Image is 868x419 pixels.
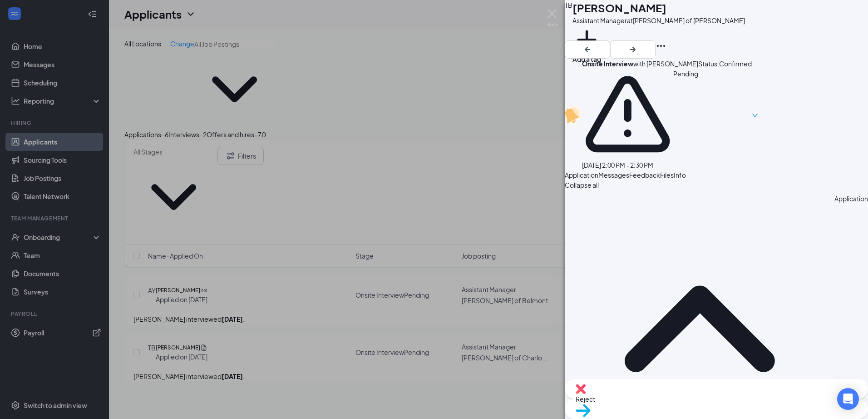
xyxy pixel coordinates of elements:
[674,171,686,179] span: Info
[627,44,638,55] svg: ArrowRight
[656,40,666,51] svg: Ellipses
[673,69,698,160] span: Pending
[565,171,598,179] span: Application
[598,171,629,179] span: Messages
[837,388,859,410] div: Open Intercom Messenger
[660,171,674,179] span: Files
[582,44,593,55] svg: ArrowLeftNew
[629,171,660,179] span: Feedback
[719,59,752,170] span: Confirmed
[582,60,633,68] b: Onsite Interview
[582,59,698,69] div: with [PERSON_NAME]
[576,394,857,404] span: Reject
[752,60,758,171] span: down
[582,69,673,160] svg: Warning
[565,40,610,59] button: ArrowLeftNew
[582,160,698,170] div: [DATE] 2:00 PM - 2:30 PM
[572,25,601,64] button: PlusAdd a tag
[565,180,868,190] span: Collapse all
[610,40,656,59] button: ArrowRight
[698,59,719,170] div: Status :
[572,15,745,25] div: Assistant Manager at [PERSON_NAME] of [PERSON_NAME]
[572,25,601,54] svg: Plus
